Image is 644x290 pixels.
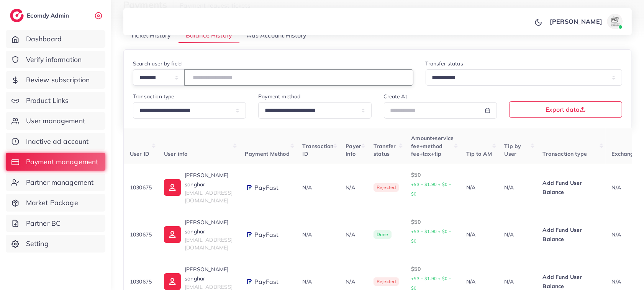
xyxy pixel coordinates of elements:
p: Add Fund User Balance [543,178,600,197]
span: Review subscription [26,75,90,85]
p: 1030675 [130,277,152,286]
p: [PERSON_NAME] [550,17,602,26]
p: $50 [411,217,454,246]
a: Setting [6,235,105,253]
span: Exchange [612,150,637,157]
span: N/A [612,278,621,285]
span: Product Links [26,96,69,106]
span: N/A [303,278,312,285]
span: Partner BC [26,218,61,228]
a: Dashboard [6,30,105,48]
a: Verify information [6,51,105,68]
img: payment [245,231,253,238]
img: logo [10,9,24,22]
button: Export data [509,101,622,118]
span: User info [164,150,187,157]
a: Review subscription [6,71,105,89]
span: PayFast [255,183,279,192]
img: payment [245,184,253,191]
p: [PERSON_NAME] sanghar [185,265,233,283]
span: Market Package [26,198,78,208]
span: Verify information [26,55,82,65]
p: [PERSON_NAME] sanghar [185,218,233,236]
img: payment [245,278,253,285]
p: N/A [466,183,492,192]
a: Market Package [6,194,105,212]
small: +$3 + $1.90 + $0 + $0 [411,229,451,244]
a: Payment management [6,153,105,171]
small: +$3 + $1.90 + $0 + $0 [411,182,451,197]
a: Inactive ad account [6,133,105,150]
p: $50 [411,170,454,199]
a: Partner management [6,174,105,191]
span: Tip by User [505,143,521,157]
label: Create At [384,93,407,100]
span: Tip to AM [466,150,492,157]
span: Transaction ID [303,143,334,157]
span: N/A [303,231,312,238]
p: N/A [346,230,361,239]
p: N/A [505,277,531,286]
p: Add Fund User Balance [543,225,600,244]
p: N/A [346,277,361,286]
a: logoEcomdy Admin [10,9,71,22]
span: Dashboard [26,34,62,44]
img: ic-user-info.36bf1079.svg [164,179,181,196]
span: Rejected [374,277,399,286]
span: Payment Method [245,150,290,157]
img: ic-user-info.36bf1079.svg [164,226,181,243]
span: User management [26,116,85,126]
span: Setting [26,239,49,249]
span: [EMAIL_ADDRESS][DOMAIN_NAME] [185,189,233,204]
span: [EMAIL_ADDRESS][DOMAIN_NAME] [185,236,233,251]
p: N/A [505,230,531,239]
img: avatar [607,14,623,29]
span: PayFast [255,277,279,286]
p: 1030675 [130,230,152,239]
a: [PERSON_NAME]avatar [546,14,626,29]
span: N/A [612,231,621,238]
span: Export data [546,106,586,112]
p: N/A [466,230,492,239]
span: Payment management [26,157,98,167]
img: ic-user-info.36bf1079.svg [164,273,181,290]
a: Partner BC [6,215,105,232]
p: N/A [346,183,361,192]
span: Done [374,230,392,239]
p: N/A [466,277,492,286]
p: 1030675 [130,183,152,192]
label: Search user by field [133,60,182,67]
span: N/A [612,184,621,191]
a: Product Links [6,92,105,109]
span: Payer Info [346,143,361,157]
span: Partner management [26,178,94,187]
label: Payment method [258,93,300,100]
a: User management [6,112,105,130]
span: N/A [303,184,312,191]
span: Transfer status [374,143,396,157]
p: N/A [505,183,531,192]
span: Transaction type [543,150,587,157]
span: Inactive ad account [26,137,89,147]
label: Transaction type [133,93,174,100]
span: Rejected [374,183,399,192]
span: PayFast [255,230,279,239]
span: Amount+service fee+method fee+tax+tip [411,135,454,157]
h2: Ecomdy Admin [27,12,71,19]
p: [PERSON_NAME] sanghar [185,171,233,189]
label: Transfer status [426,60,463,67]
span: User ID [130,150,149,157]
